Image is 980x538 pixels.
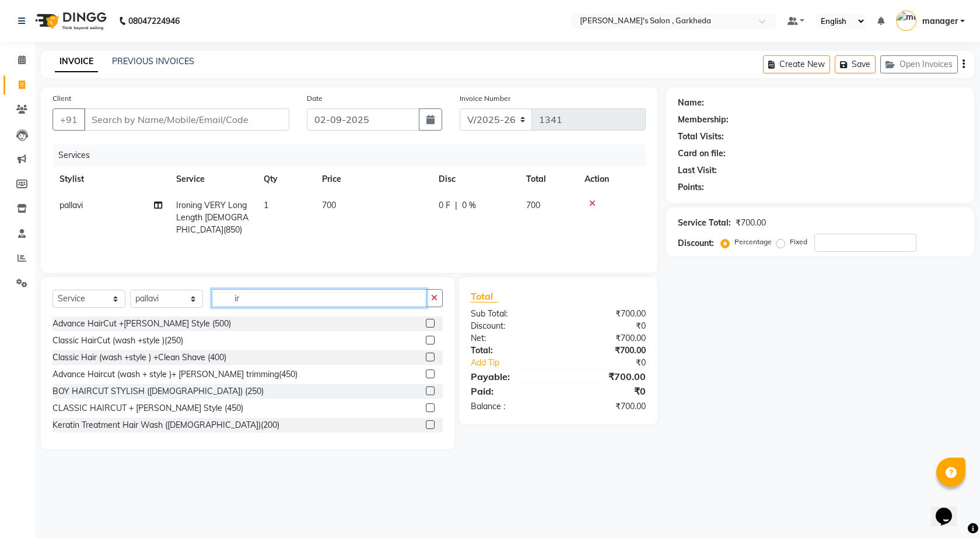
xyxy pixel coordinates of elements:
[462,344,558,357] div: Total:
[52,166,169,192] th: Stylist
[462,308,558,320] div: Sub Total:
[169,166,257,192] th: Service
[558,320,654,332] div: ₹0
[678,131,724,143] div: Total Visits:
[736,217,766,229] div: ₹700.00
[734,237,772,247] label: Percentage
[558,370,654,384] div: ₹700.00
[55,51,98,72] a: INVOICE
[52,93,71,104] label: Client
[460,93,510,104] label: Invoice Number
[931,491,968,526] iframe: chat widget
[307,93,323,104] label: Date
[678,217,731,229] div: Service Total:
[52,385,264,398] div: BOY HAIRCUT STYLISH ([DEMOGRAPHIC_DATA]) (250)
[52,368,297,381] div: Advance Haircut (wash + style )+ [PERSON_NAME] trimming(450)
[52,419,279,431] div: Keratin Treatment Hair Wash ([DEMOGRAPHIC_DATA])(200)
[264,200,268,210] span: 1
[558,332,654,344] div: ₹700.00
[52,351,226,364] div: Classic Hair (wash +style ) +Clean Shave (400)
[462,384,558,398] div: Paid:
[462,332,558,344] div: Net:
[432,166,519,192] th: Disc
[52,402,243,414] div: CLASSIC HAIRCUT + [PERSON_NAME] Style (450)
[60,200,83,210] span: pallavi
[462,370,558,384] div: Payable:
[526,200,540,210] span: 700
[439,199,450,212] span: 0 F
[558,384,654,398] div: ₹0
[471,290,498,303] span: Total
[84,108,289,131] input: Search by Name/Mobile/Email/Code
[678,164,717,177] div: Last Visit:
[52,108,85,131] button: +91
[462,357,574,369] a: Add Tip
[322,200,336,210] span: 700
[678,147,726,160] div: Card on file:
[54,145,654,166] div: Services
[519,166,577,192] th: Total
[52,318,231,330] div: Advance HairCut +[PERSON_NAME] Style (500)
[678,114,729,126] div: Membership:
[176,200,249,235] span: Ironing VERY Long Length [DEMOGRAPHIC_DATA](850)
[52,335,183,347] div: Classic HairCut (wash +style )(250)
[880,55,958,73] button: Open Invoices
[257,166,315,192] th: Qty
[678,181,704,194] div: Points:
[212,289,426,307] input: Search or Scan
[763,55,830,73] button: Create New
[455,199,457,212] span: |
[462,320,558,332] div: Discount:
[896,10,916,31] img: manager
[462,199,476,212] span: 0 %
[558,344,654,357] div: ₹700.00
[128,5,180,37] b: 08047224946
[112,56,194,66] a: PREVIOUS INVOICES
[835,55,876,73] button: Save
[577,166,646,192] th: Action
[922,15,958,27] span: manager
[558,308,654,320] div: ₹700.00
[558,400,654,413] div: ₹700.00
[462,400,558,413] div: Balance :
[678,237,714,249] div: Discount:
[790,237,807,247] label: Fixed
[315,166,432,192] th: Price
[678,97,704,109] div: Name:
[574,357,654,369] div: ₹0
[30,5,110,37] img: logo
